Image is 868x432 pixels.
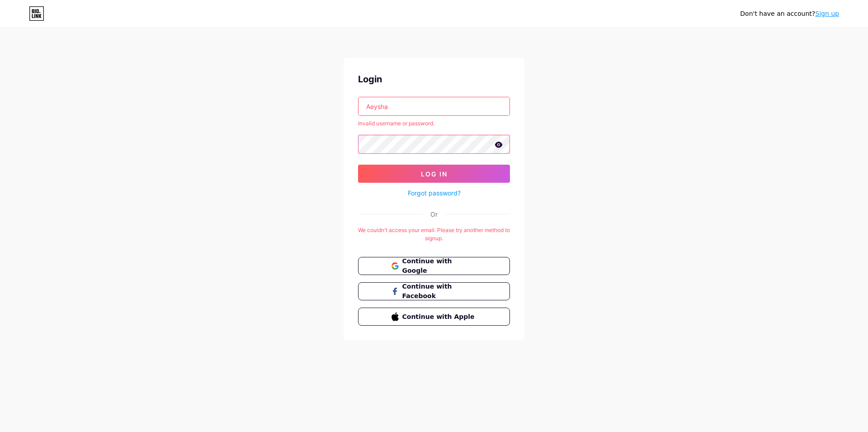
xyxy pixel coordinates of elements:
[815,10,839,17] a: Sign up
[430,209,438,219] div: Or
[359,97,509,115] input: Username
[358,308,510,326] button: Continue with Apple
[421,170,448,178] span: Log In
[402,312,477,322] span: Continue with Apple
[358,119,510,128] div: Invalid username or password.
[358,257,510,275] button: Continue with Google
[358,72,510,86] div: Login
[402,282,477,301] span: Continue with Facebook
[408,188,461,198] a: Forgot password?
[358,282,510,300] button: Continue with Facebook
[740,9,839,19] div: Don't have an account?
[402,256,477,275] span: Continue with Google
[358,165,510,183] button: Log In
[358,226,510,242] div: We couldn't access your email. Please try another method to signup.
